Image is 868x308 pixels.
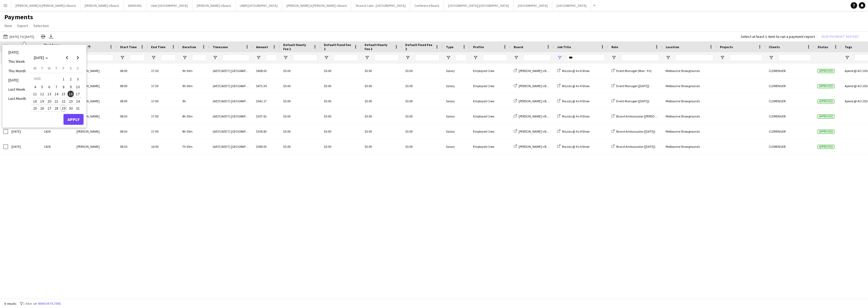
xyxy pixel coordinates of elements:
[611,99,649,103] a: Event Manager ([DATE])
[334,54,358,61] input: Default Fixed Fee 1 Filter Input
[74,97,81,104] button: 24-08-2025
[60,97,67,104] button: 22-08-2025
[321,124,361,139] div: $0.00
[39,105,46,112] span: 26
[117,63,148,78] div: 08:00
[845,55,850,60] button: Open Filter Menu
[741,34,815,39] div: Select at least 1 item to run a payment report
[557,145,590,149] a: Mazda @ 4 x 4 Show
[616,69,652,73] span: Event Manager (Mon - Fri)
[63,114,84,125] button: Apply
[209,124,253,139] div: (AEST/AEDT) [GEOGRAPHIC_DATA]
[60,91,67,97] span: 15
[557,129,590,133] a: Mazda @ 4 x 4 Show
[562,114,590,118] span: Mazda @ 4 x 4 Show
[75,98,81,104] span: 24
[845,45,852,49] span: Tags
[321,63,361,78] div: $0.00
[402,94,443,109] div: $0.00
[557,55,562,60] button: Open Filter Menu
[130,54,145,61] input: Start Time Filter Input
[443,109,470,124] div: Salary
[39,97,46,104] button: 19-08-2025
[483,54,507,61] input: Profile Filter Input
[280,63,321,78] div: $0.00
[361,94,402,109] div: $0.00
[5,57,29,66] li: This Week
[256,129,267,133] span: $356.83
[32,105,38,112] span: 25
[778,54,811,61] input: Clients Filter Input
[5,94,29,103] li: Last Month
[68,75,74,83] span: 2
[769,69,786,73] span: CLEMENGER
[256,99,267,103] span: $541.17
[351,0,410,11] button: Share A Coke - [GEOGRAPHIC_DATA]
[182,55,187,60] button: Open Filter Menu
[557,84,590,88] a: Mazda @ 4 x 4 Show
[60,75,67,83] span: 1
[405,43,433,51] span: Default Fixed Fee 2
[818,45,828,49] span: Status
[666,45,679,49] span: Location
[514,55,519,60] button: Open Filter Menu
[148,63,179,78] div: 17:30
[562,99,590,103] span: Mazda @ 4 x 4 Show
[662,124,717,139] div: Melbourne Showgrounds
[562,129,590,133] span: Mazda @ 4 x 4 Show
[324,55,329,60] button: Open Filter Menu
[519,114,553,118] span: [PERSON_NAME]'s Board
[256,69,267,73] span: $408.03
[473,45,484,49] span: Profile
[76,129,100,133] span: [PERSON_NAME]
[769,129,786,133] span: CLEMENGER
[5,66,29,76] li: This Month
[68,91,74,97] span: 16
[209,139,253,154] div: (AEST/AEDT) [GEOGRAPHIC_DATA]
[46,83,53,90] button: 06-08-2025
[46,98,53,104] span: 20
[76,69,100,73] span: [PERSON_NAME]
[280,109,321,124] div: $0.00
[616,84,649,88] span: Event Manager ([DATE])
[222,54,250,61] input: Timezone Filter Input
[514,69,553,73] a: [PERSON_NAME]'s Board
[611,129,655,133] a: Brand Ambassador ([DATE])
[365,55,369,60] button: Open Filter Menu
[32,98,38,104] span: 18
[75,91,81,97] span: 17
[60,105,67,112] span: 29
[53,98,60,104] span: 21
[75,75,81,83] span: 3
[53,84,60,90] span: 7
[235,0,282,11] button: UBER [GEOGRAPHIC_DATA]
[120,45,137,49] span: Start Time
[76,84,100,88] span: [PERSON_NAME]
[75,84,81,90] span: 10
[470,109,510,124] div: Employed Crew
[730,54,762,61] input: Projects Filter Input
[31,97,39,104] button: 18-08-2025
[256,45,268,49] span: Amount
[256,114,267,118] span: $307.62
[179,94,209,109] div: 9h
[818,69,834,73] span: Approved
[46,91,53,97] span: 13
[53,83,60,90] button: 07-08-2025
[557,99,590,103] a: Mazda @ 4 x 4 Show
[361,124,402,139] div: $0.00
[361,139,402,154] div: $0.00
[374,54,399,61] input: Default Hourly Fee 2 Filter Input
[39,83,46,90] button: 05-08-2025
[720,55,725,60] button: Open Filter Menu
[74,83,81,90] button: 10-08-2025
[470,94,510,109] div: Employed Crew
[769,99,786,103] span: CLEMENGER
[519,145,553,149] span: [PERSON_NAME]'s Board
[77,66,79,71] span: S
[32,84,38,90] span: 4
[55,66,57,71] span: T
[402,63,443,78] div: $0.00
[519,84,553,88] span: [PERSON_NAME]'s Board
[62,52,72,63] button: Previous month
